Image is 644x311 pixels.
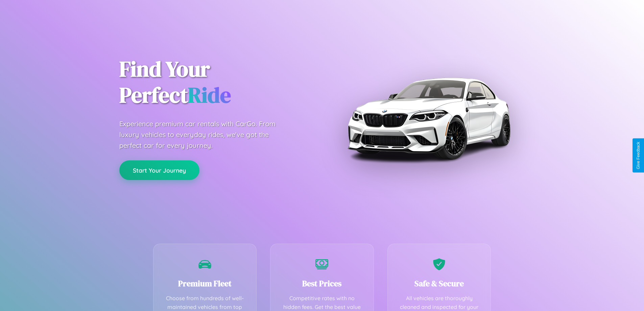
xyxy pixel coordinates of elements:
span: Ride [188,80,231,110]
div: Give Feedback [636,142,641,169]
h3: Best Prices [281,278,363,289]
button: Start Your Journey [119,160,199,180]
h1: Find Your Perfect [119,56,312,108]
h3: Premium Fleet [164,278,246,289]
h3: Safe & Secure [398,278,481,289]
p: Experience premium car rentals with CarGo. From luxury vehicles to everyday rides, we've got the ... [119,118,288,151]
img: Premium BMW car rental vehicle [344,34,513,203]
